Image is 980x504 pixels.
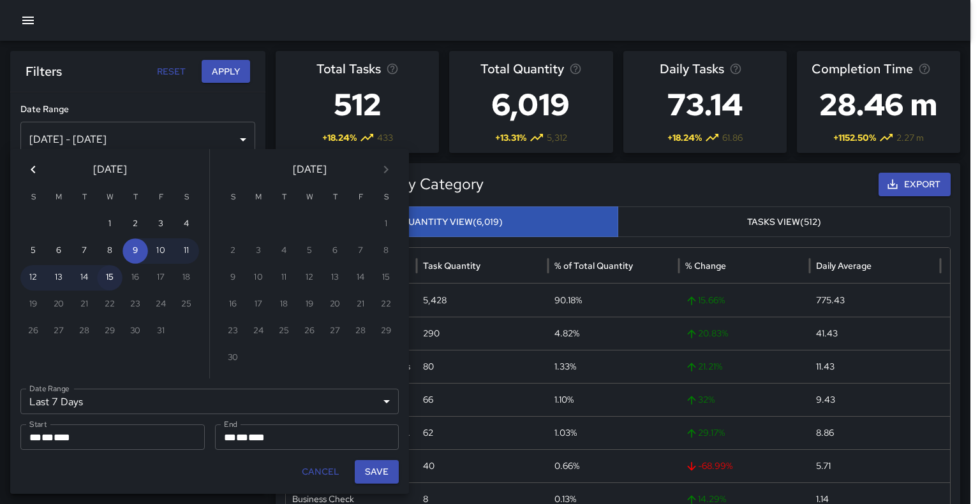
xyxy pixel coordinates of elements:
[93,161,127,178] span: [DATE]
[355,460,399,484] button: Save
[97,265,122,291] button: 15
[29,383,70,394] label: Date Range
[148,238,174,264] button: 10
[174,238,199,264] button: 11
[247,185,270,210] span: Monday
[73,185,96,210] span: Tuesday
[54,433,70,442] span: Year
[375,185,397,210] span: Saturday
[224,419,237,429] label: End
[174,212,199,237] button: 4
[293,161,327,178] span: [DATE]
[272,185,295,210] span: Tuesday
[298,185,321,210] span: Wednesday
[20,238,46,264] button: 5
[349,185,372,210] span: Friday
[98,185,121,210] span: Wednesday
[122,238,148,264] button: 9
[323,185,346,210] span: Thursday
[41,433,54,442] span: Day
[122,212,148,237] button: 2
[20,265,46,291] button: 12
[20,157,46,182] button: Previous month
[46,238,71,264] button: 6
[124,185,147,210] span: Thursday
[22,185,45,210] span: Sunday
[248,433,265,442] span: Year
[29,433,41,442] span: Month
[149,185,172,210] span: Friday
[297,460,345,484] button: Cancel
[46,265,71,291] button: 13
[47,185,70,210] span: Monday
[175,185,198,210] span: Saturday
[71,238,97,264] button: 7
[224,433,236,442] span: Month
[97,238,122,264] button: 8
[97,212,122,237] button: 1
[236,433,248,442] span: Day
[71,265,97,291] button: 14
[20,389,399,414] div: Last 7 Days
[29,419,47,429] label: Start
[221,185,244,210] span: Sunday
[148,212,174,237] button: 3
